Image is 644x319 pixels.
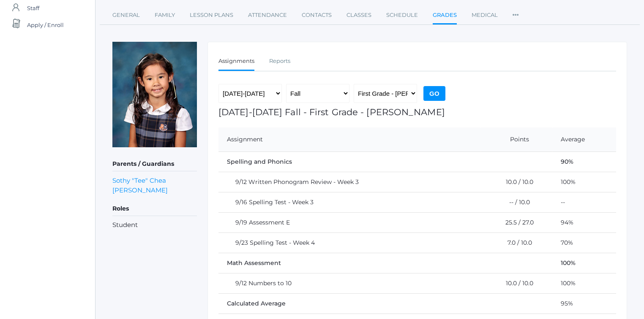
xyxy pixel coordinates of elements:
td: 9/16 Spelling Test - Week 3 [218,192,481,212]
a: Classes [347,7,371,24]
a: General [112,7,140,24]
h1: [DATE]-[DATE] Fall - First Grade - [PERSON_NAME] [218,107,616,117]
span: Apply / Enroll [27,16,64,33]
a: Medical [472,7,498,24]
td: 9/19 Assessment E [218,212,481,232]
td: 9/12 Written Phonogram Review - Week 3 [218,172,481,192]
td: 10.0 / 10.0 [481,172,552,192]
a: Grades [433,7,457,25]
h5: Roles [112,202,197,216]
td: 95% [552,293,616,314]
input: Go [423,86,445,101]
th: Average [552,127,616,152]
a: Lesson Plans [190,7,233,24]
a: Assignments [218,53,254,71]
a: Family [155,7,175,24]
td: 100% [552,172,616,192]
a: Contacts [302,7,332,24]
td: 9/23 Spelling Test - Week 4 [218,232,481,253]
td: 9/12 Numbers to 10 [218,273,481,293]
td: 70% [552,232,616,253]
td: 10.0 / 10.0 [481,273,552,293]
h5: Parents / Guardians [112,157,197,171]
td: 100% [552,273,616,293]
td: 7.0 / 10.0 [481,232,552,253]
td: 100% [552,253,616,273]
td: 94% [552,212,616,232]
th: Points [481,127,552,152]
li: Student [112,220,197,230]
th: Assignment [218,127,481,152]
span: Spelling and Phonics [227,158,292,165]
span: Math Assessment [227,259,281,267]
td: -- / 10.0 [481,192,552,212]
a: Attendance [248,7,287,24]
td: 25.5 / 27.0 [481,212,552,232]
a: [PERSON_NAME] [112,185,168,195]
a: Schedule [386,7,418,24]
td: Calculated Average [218,293,552,314]
a: Sothy "Tee" Chea [112,176,166,185]
td: -- [552,192,616,212]
td: 90% [552,151,616,172]
img: Whitney Chea [112,42,197,147]
a: Reports [269,53,290,70]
